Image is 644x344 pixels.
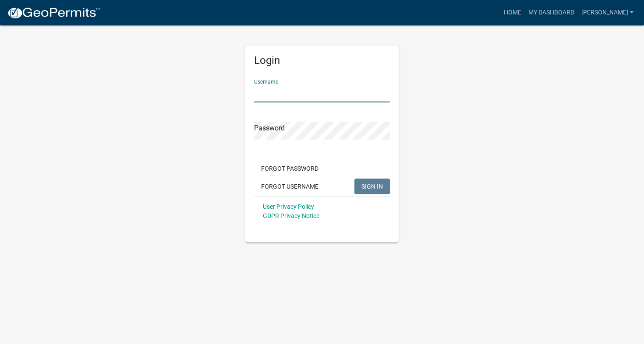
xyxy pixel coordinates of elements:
[254,179,326,194] button: Forgot Username
[254,54,390,67] h5: Login
[578,4,637,21] a: [PERSON_NAME]
[263,212,319,219] a: GDPR Privacy Notice
[361,183,383,190] span: SIGN IN
[263,203,314,210] a: User Privacy Policy
[354,179,390,194] button: SIGN IN
[525,4,578,21] a: My Dashboard
[254,161,326,176] button: Forgot Password
[500,4,525,21] a: Home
